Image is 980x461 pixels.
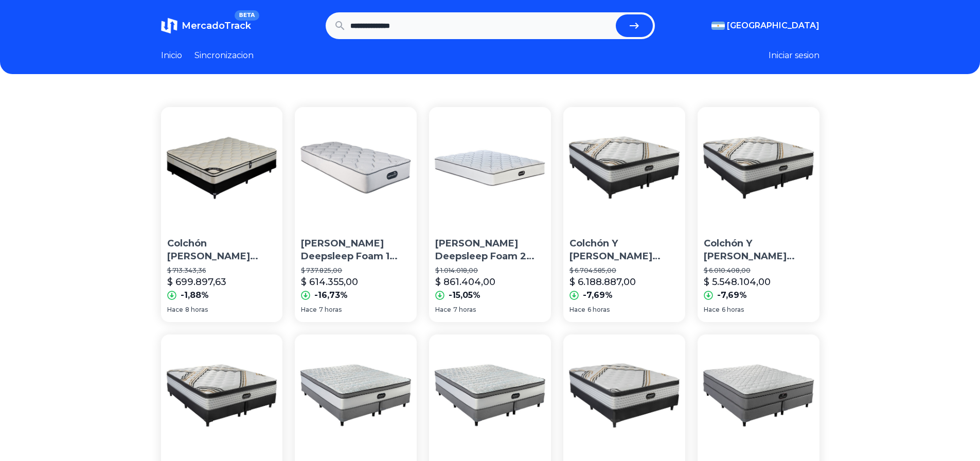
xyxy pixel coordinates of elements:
p: $ 1.014.018,00 [435,267,545,275]
p: -16,73% [314,289,348,302]
img: Colchón Y Sommier Simmons Beautyrest Gold 2 Queen 190x160 [161,334,283,456]
span: 6 horas [722,306,744,314]
p: $ 614.355,00 [301,275,358,289]
a: MercadoTrackBETA [161,17,251,34]
a: Sincronizacion [194,49,254,62]
p: $ 713.343,36 [167,267,277,275]
img: MercadoTrack [161,17,177,34]
span: 7 horas [453,306,476,314]
p: $ 737.825,00 [301,267,411,275]
a: Colchón Y Sommier Simmons Beautyrest Gold King 200x180Colchón Y [PERSON_NAME] Beautyrest Gold Kin... [698,107,819,322]
img: Colchón Sommier Simmons Backcare Hotel Bilt 2 Plazas 190x140 [161,107,283,229]
a: Colchón Sommier Simmons Backcare Hotel Bilt 2 Plazas 190x140Colchón [PERSON_NAME] Backcare Hotel ... [161,107,283,322]
p: $ 6.704.585,00 [569,267,679,275]
img: Colchón Y Sommier Simmons Backcare 2 Plazas Queen 200x160 [698,334,819,456]
span: Hace [569,306,585,314]
img: Argentina [711,22,725,30]
p: -7,69% [583,289,613,302]
p: $ 6.188.887,00 [569,275,636,289]
p: -15,05% [449,289,480,302]
a: Colchón Simmons Deepsleep Foam 1 Plaza 190x90[PERSON_NAME] Deepsleep Foam 1 Plaza 190x90$ 737.825... [295,107,417,322]
img: Colchón Y Sommier Simmons Beautyrest Gold 2 Plazas 190x150 [563,334,685,456]
p: Colchón Y [PERSON_NAME] Beautyrest Gold King 200x180 [704,237,813,263]
p: $ 5.548.104,00 [704,275,771,289]
p: Colchón [PERSON_NAME] Backcare Hotel Bilt 2 Plazas 190x140 [167,237,277,263]
span: Hace [301,306,317,314]
span: Hace [704,306,720,314]
span: [GEOGRAPHIC_DATA] [727,20,819,32]
p: -1,88% [181,289,209,302]
img: Colchón Y Sommier Simmons Beautyrest Silver 2 Plazas King 20 [429,334,551,456]
p: $ 861.404,00 [435,275,495,289]
p: $ 699.897,63 [167,275,226,289]
span: 6 horas [587,306,610,314]
p: $ 6.010.408,00 [704,267,813,275]
img: Colchón Simmons Deepsleep Foam 2 Plazas 190x140 [429,107,551,229]
span: Hace [435,306,451,314]
span: MercadoTrack [182,20,251,31]
span: 8 horas [185,306,208,314]
img: Colchón Simmons Deepsleep Foam 1 Plaza 190x90 [295,107,417,229]
p: Colchón Y [PERSON_NAME] Beautyrest Gold 2 King 200x200 [569,237,679,263]
span: 7 horas [319,306,342,314]
img: Colchón Y Sommier Simmons Beautyrest Gold King 200x180 [698,107,819,229]
span: BETA [235,10,259,21]
span: Hace [167,306,183,314]
img: Colchón Y Sommier Simmons Beautyrest Silver 2 Plazas King 20 [295,334,417,456]
img: Colchón Y Sommier Simmons Beautyrest Gold 2 King 200x200 [563,107,685,229]
p: -7,69% [717,289,747,302]
p: [PERSON_NAME] Deepsleep Foam 1 Plaza 190x90 [301,237,411,263]
p: [PERSON_NAME] Deepsleep Foam 2 Plazas 190x140 [435,237,545,263]
button: Iniciar sesion [769,49,819,62]
a: Colchón Simmons Deepsleep Foam 2 Plazas 190x140[PERSON_NAME] Deepsleep Foam 2 Plazas 190x140$ 1.0... [429,107,551,322]
a: Inicio [161,49,182,62]
a: Colchón Y Sommier Simmons Beautyrest Gold 2 King 200x200Colchón Y [PERSON_NAME] Beautyrest Gold 2... [563,107,685,322]
button: [GEOGRAPHIC_DATA] [711,20,819,32]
